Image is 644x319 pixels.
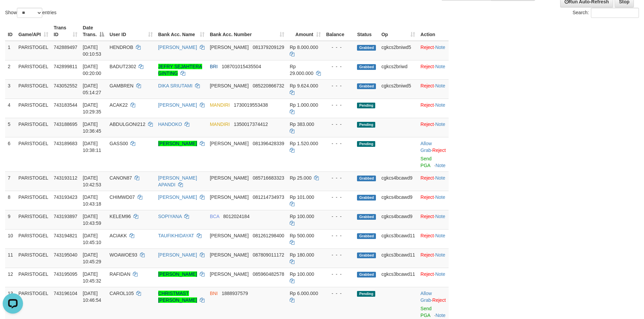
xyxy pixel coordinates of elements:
[421,291,432,303] a: Allow Grab
[207,22,287,41] th: Bank Acc. Number: activate to sort column ascending
[326,194,352,201] div: - - -
[326,140,352,147] div: - - -
[435,163,446,168] a: Note
[83,291,101,303] span: [DATE] 10:46:54
[418,22,449,41] th: Action
[83,83,101,95] span: [DATE] 05:14:27
[379,79,418,99] td: cgkcs2bniwd5
[83,175,101,187] span: [DATE] 10:42:53
[234,102,268,108] span: Copy 1730019553438 to clipboard
[54,45,77,50] span: 742889497
[357,64,376,70] span: Grabbed
[421,141,432,153] a: Allow Grab
[210,122,230,127] span: MANDIRI
[110,141,128,146] span: GASS00
[210,45,249,50] span: [PERSON_NAME]
[253,83,284,88] span: Copy 085220866732 to clipboard
[435,83,445,88] a: Note
[435,122,445,127] a: Note
[357,83,376,89] span: Grabbed
[54,83,77,88] span: 743052552
[290,83,318,88] span: Rp 9.624.000
[290,175,312,181] span: Rp 25.000
[421,252,434,258] a: Reject
[210,102,230,108] span: MANDIRI
[158,214,182,219] a: SOPIYANA
[54,194,77,200] span: 743193423
[107,22,156,41] th: User ID: activate to sort column ascending
[16,60,51,79] td: PARISTOGEL
[435,45,445,50] a: Note
[54,214,77,219] span: 743193897
[253,45,284,50] span: Copy 081379209129 to clipboard
[5,60,16,79] td: 2
[253,271,284,277] span: Copy 085960482578 to clipboard
[290,252,314,258] span: Rp 180.000
[379,191,418,210] td: cgkcs4bcawd9
[110,214,131,219] span: KELEM96
[54,233,77,238] span: 743194821
[5,268,16,287] td: 12
[158,102,197,108] a: [PERSON_NAME]
[158,45,197,50] a: [PERSON_NAME]
[16,22,51,41] th: Game/API: activate to sort column ascending
[5,171,16,191] td: 7
[379,268,418,287] td: cgkcs3bcawd11
[54,141,77,146] span: 743189683
[357,195,376,201] span: Grabbed
[54,102,77,108] span: 743183544
[435,252,445,258] a: Note
[421,141,432,153] span: ·
[357,176,376,181] span: Grabbed
[435,102,445,108] a: Note
[110,45,133,50] span: HENDROB
[418,229,449,248] td: ·
[51,22,80,41] th: Trans ID: activate to sort column ascending
[83,122,101,134] span: [DATE] 10:36:45
[3,3,23,23] button: Open LiveChat chat widget
[379,210,418,229] td: cgkcs4bcawd9
[421,156,432,168] a: Send PGA
[357,214,376,220] span: Grabbed
[5,79,16,99] td: 3
[357,291,375,297] span: Pending
[16,99,51,118] td: PARISTOGEL
[222,64,261,69] span: Copy 108701015435504 to clipboard
[210,291,218,296] span: BNI
[326,271,352,277] div: - - -
[110,102,128,108] span: ACAK22
[5,137,16,171] td: 6
[418,137,449,171] td: ·
[432,297,446,303] a: Reject
[435,233,445,238] a: Note
[83,64,101,76] span: [DATE] 00:20:00
[435,194,445,200] a: Note
[5,8,56,18] label: Show entries
[16,137,51,171] td: PARISTOGEL
[421,306,432,318] a: Send PGA
[379,41,418,60] td: cgkcs2bniwd5
[80,22,107,41] th: Date Trans.: activate to sort column descending
[158,252,197,258] a: [PERSON_NAME]
[326,63,352,70] div: - - -
[54,252,77,258] span: 743195040
[210,271,249,277] span: [PERSON_NAME]
[110,233,127,238] span: ACIAKK
[418,118,449,137] td: ·
[16,41,51,60] td: PARISTOGEL
[253,141,284,146] span: Copy 081396428339 to clipboard
[110,271,130,277] span: RAFIDAN
[253,194,284,200] span: Copy 081214734973 to clipboard
[435,271,445,277] a: Note
[158,233,194,238] a: TAUFIKHIDAYAT
[290,194,314,200] span: Rp 101.000
[5,248,16,268] td: 11
[210,83,249,88] span: [PERSON_NAME]
[5,41,16,60] td: 1
[16,248,51,268] td: PARISTOGEL
[210,214,219,219] span: BCA
[435,175,445,181] a: Note
[421,291,432,303] span: ·
[5,22,16,41] th: ID
[110,175,132,181] span: CANON87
